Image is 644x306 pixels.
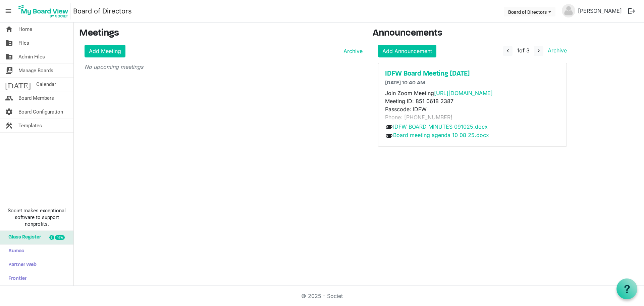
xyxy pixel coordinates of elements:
[575,4,625,17] a: [PERSON_NAME]
[385,70,560,78] a: IDFW Board Meeting [DATE]
[5,50,13,63] span: folder_shared
[16,3,73,19] a: My Board View Logo
[534,46,543,56] button: navigate_next
[36,78,56,91] span: Calendar
[385,123,393,131] span: attachment
[2,5,15,17] span: menu
[5,245,24,258] span: Sumac
[18,64,53,77] span: Manage Boards
[55,235,65,240] div: new
[505,48,511,54] span: navigate_before
[517,47,530,54] span: of 3
[79,28,363,39] h3: Meetings
[5,231,41,244] span: Glass Register
[5,36,13,50] span: folder_shared
[536,48,542,54] span: navigate_next
[341,47,363,55] a: Archive
[5,23,13,36] span: home
[5,64,13,77] span: switch_account
[385,90,493,121] span: Join Zoom Meeting Meeting ID: 851 0618 2387 Passcode: IDFW Phone: [PHONE_NUMBER]
[73,4,132,18] a: Board of Directors
[18,50,45,63] span: Admin Files
[5,78,31,91] span: [DATE]
[301,293,343,299] a: © 2025 - Societ
[5,105,13,119] span: settings
[385,80,425,86] span: [DATE] 10:40 AM
[373,28,572,39] h3: Announcements
[5,91,13,105] span: people
[625,4,639,18] button: logout
[3,207,70,227] span: Societ makes exceptional software to support nonprofits.
[18,23,32,36] span: Home
[5,272,26,286] span: Frontier
[18,36,29,50] span: Files
[18,91,54,105] span: Board Members
[5,258,37,272] span: Partner Web
[393,123,488,130] a: IDFW BOARD MINUTES 091025.docx
[503,46,513,56] button: navigate_before
[18,119,42,132] span: Templates
[5,119,13,132] span: construction
[545,47,567,54] a: Archive
[504,7,555,16] button: Board of Directors dropdownbutton
[393,132,489,138] a: Board meeting agenda 10 08 25.docx
[85,63,363,71] p: No upcoming meetings
[85,45,125,57] a: Add Meeting
[562,4,575,17] img: no-profile-picture.svg
[434,90,493,96] a: [URL][DOMAIN_NAME]
[16,3,70,19] img: My Board View Logo
[378,45,436,57] a: Add Announcement
[18,105,63,119] span: Board Configuration
[385,132,393,140] span: attachment
[517,47,519,54] span: 1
